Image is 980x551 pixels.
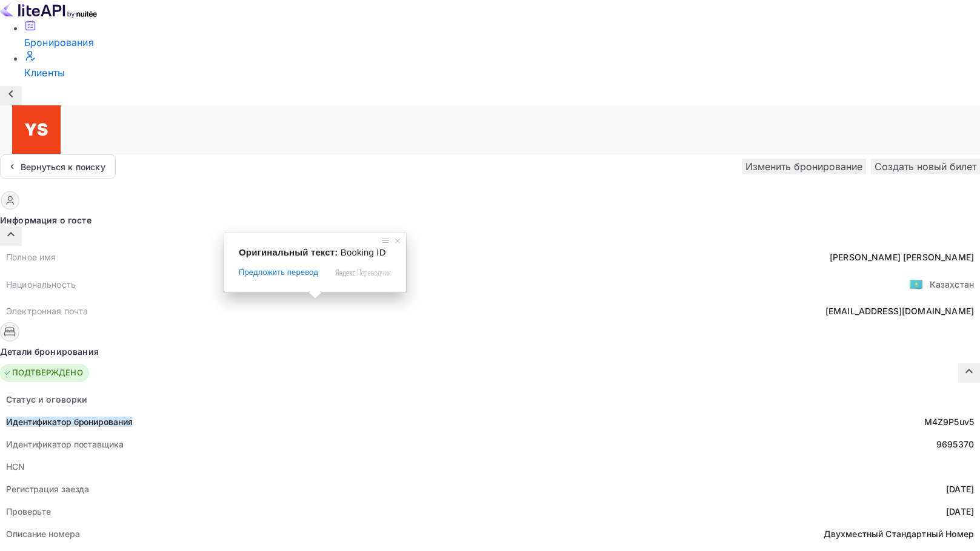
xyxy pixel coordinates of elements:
[24,36,94,48] ya-tr-span: Бронирования
[6,394,88,404] ya-tr-span: Статус и оговорки
[12,367,83,379] ya-tr-span: ПОДТВЕРЖДЕНО
[6,279,76,289] ya-tr-span: Национальность
[875,160,976,173] ya-tr-span: Создать новый билет
[909,277,923,291] ya-tr-span: 🇰🇿
[824,529,974,539] ya-tr-span: Двухместный Стандартный Номер
[24,19,980,50] a: Бронирования
[6,506,51,516] ya-tr-span: Проверьте
[924,417,974,427] ya-tr-span: M4Z9P5uv5
[930,279,974,289] ya-tr-span: Казахстан
[946,483,974,495] div: [DATE]
[24,67,65,79] ya-tr-span: Клиенты
[871,159,980,174] button: Создать новый билет
[239,267,318,278] span: Предложить перевод
[341,247,386,257] span: Booking ID
[21,162,105,172] ya-tr-span: Вернуться к поиску
[903,252,974,262] ya-tr-span: [PERSON_NAME]
[909,273,923,295] span: США
[6,252,56,262] ya-tr-span: Полное имя
[936,438,974,450] div: 9695370
[6,306,88,316] ya-tr-span: Электронная почта
[6,439,124,449] ya-tr-span: Идентификатор поставщика
[830,252,901,262] ya-tr-span: [PERSON_NAME]
[946,505,974,518] div: [DATE]
[6,529,80,539] ya-tr-span: Описание номера
[6,484,89,494] ya-tr-span: Регистрация заезда
[745,160,862,173] ya-tr-span: Изменить бронирование
[6,461,25,472] ya-tr-span: HCN
[6,417,132,427] ya-tr-span: Идентификатор бронирования
[24,50,980,80] a: Клиенты
[239,247,338,257] span: Оригинальный текст:
[825,306,974,316] ya-tr-span: [EMAIL_ADDRESS][DOMAIN_NAME]
[12,105,61,154] img: Служба Поддержки Яндекса
[742,159,866,174] button: Изменить бронирование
